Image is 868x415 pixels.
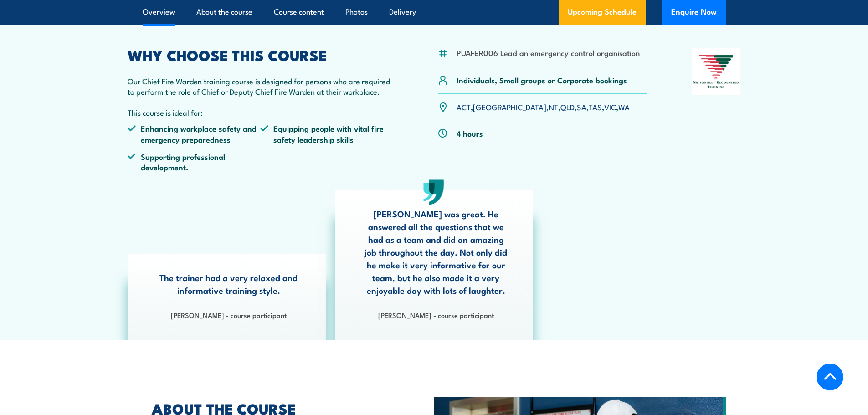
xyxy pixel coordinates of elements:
[154,271,303,297] p: The trainer had a very relaxed and informative training style.
[128,107,394,118] p: This course is ideal for:
[171,310,287,320] strong: [PERSON_NAME] - course participant
[577,101,586,112] a: SA
[457,47,640,58] li: PUAFER006 Lead an emergency control organisation
[549,101,558,112] a: NT
[128,76,394,97] p: Our Chief Fire Warden training course is designed for persons who are required to perform the rol...
[604,101,616,112] a: VIC
[457,128,483,138] p: 4 hours
[362,207,510,297] p: [PERSON_NAME] was great. He answered all the questions that we had as a team and did an amazing j...
[152,402,392,415] h2: ABOUT THE COURSE
[378,310,494,320] strong: [PERSON_NAME] - course participant
[692,48,741,95] img: Nationally Recognised Training logo.
[560,101,575,112] a: QLD
[618,101,630,112] a: WA
[128,151,261,173] li: Supporting professional development.
[457,102,630,112] p: , , , , , , ,
[473,101,546,112] a: [GEOGRAPHIC_DATA]
[457,75,627,85] p: Individuals, Small groups or Corporate bookings
[260,123,393,144] li: Equipping people with vital fire safety leadership skills
[589,101,602,112] a: TAS
[457,101,471,112] a: ACT
[128,48,394,61] h2: WHY CHOOSE THIS COURSE
[128,123,261,144] li: Enhancing workplace safety and emergency preparedness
